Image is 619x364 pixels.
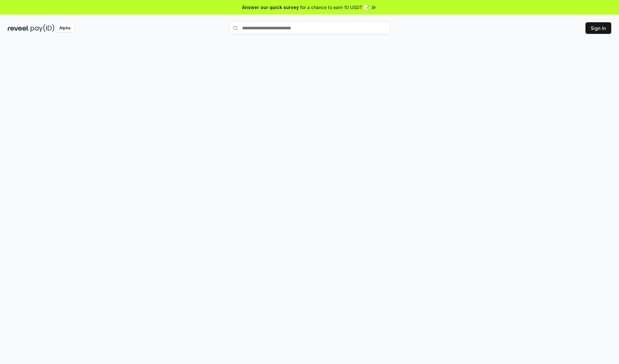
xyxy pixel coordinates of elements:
div: Alpha [56,24,74,32]
span: Answer our quick survey [242,4,299,11]
img: reveel_dark [8,24,29,32]
button: Sign In [585,22,611,34]
img: pay_id [31,24,54,32]
span: for a chance to earn 10 USDT 📝 [300,4,369,11]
